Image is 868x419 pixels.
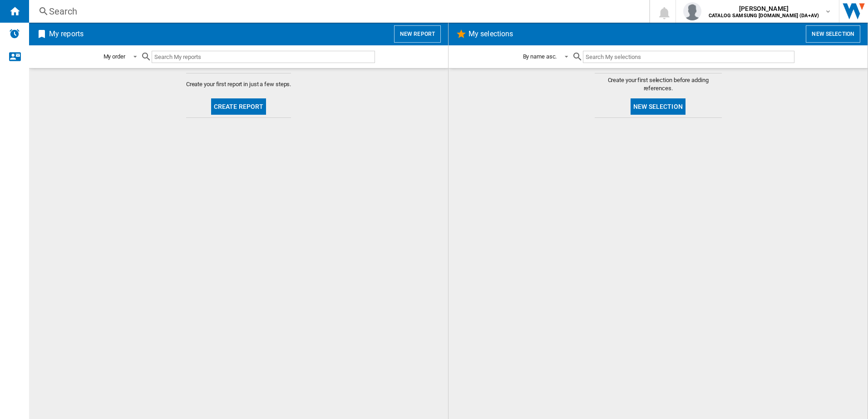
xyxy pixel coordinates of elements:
button: New selection [631,98,686,115]
b: CATALOG SAMSUNG [DOMAIN_NAME] (DA+AV) [709,13,819,19]
span: [PERSON_NAME] [709,4,819,13]
h2: My reports [47,25,85,43]
button: Create report [211,98,266,115]
img: alerts-logo.svg [9,28,20,39]
div: My order [104,53,125,60]
div: Search [49,5,626,18]
button: New report [394,25,441,43]
h2: My selections [467,25,515,43]
img: profile.jpg [683,2,701,20]
button: New selection [806,25,860,43]
span: Create your first selection before adding references. [595,76,722,93]
input: Search My selections [583,51,794,63]
div: By name asc. [523,53,557,60]
input: Search My reports [152,51,375,63]
span: Create your first report in just a few steps. [186,80,291,88]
